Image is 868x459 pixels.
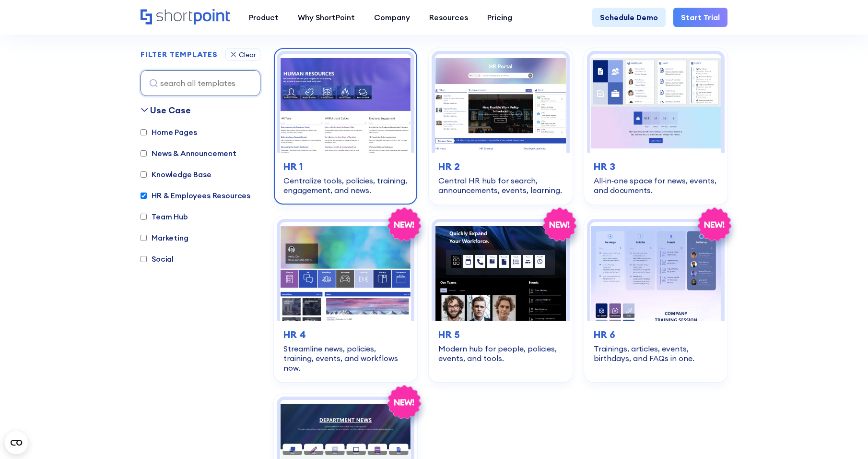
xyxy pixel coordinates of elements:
[283,159,408,174] h3: HR 1
[141,169,211,180] label: Knowledge Base
[141,129,147,135] input: Home Pages
[364,8,420,27] a: Company
[590,222,721,321] img: HR 6 – HR SharePoint Site Template: Trainings, articles, events, birthdays, and FAQs in one.
[435,222,566,321] img: HR 5 – Human Resource Template: Modern hub for people, policies, events, and tools.
[141,235,147,241] input: Marketing
[298,12,355,23] div: Why ShortPoint
[5,431,28,454] button: Open CMP widget
[239,51,256,58] div: Clear
[429,12,468,23] div: Resources
[141,70,260,96] input: search all templates
[429,48,572,205] a: HR 2 - HR Intranet Portal: Central HR hub for search, announcements, events, learning.HR 2Central...
[141,190,250,201] label: HR & Employees Resources
[141,126,197,138] label: Home Pages
[141,193,147,199] input: HR & Employees Resources
[594,327,718,342] h3: HR 6
[592,8,666,27] a: Schedule Demo
[820,413,868,459] iframe: Chat Widget
[141,253,174,265] label: Social
[420,8,478,27] a: Resources
[141,256,147,262] input: Social
[374,12,410,23] div: Company
[280,222,411,321] img: HR 4 – SharePoint HR Intranet Template: Streamline news, policies, training, events, and workflow...
[673,8,727,27] a: Start Trial
[141,171,147,178] input: Knowledge Base
[274,216,417,382] a: HR 4 – SharePoint HR Intranet Template: Streamline news, policies, training, events, and workflow...
[249,12,279,23] div: Product
[150,104,191,117] div: Use Case
[438,344,563,363] div: Modern hub for people, policies, events, and tools.
[141,232,188,243] label: Marketing
[141,9,230,25] a: Home
[584,216,727,382] a: HR 6 – HR SharePoint Site Template: Trainings, articles, events, birthdays, and FAQs in one.HR 6T...
[141,214,147,220] input: Team Hub
[487,12,512,23] div: Pricing
[288,8,364,27] a: Why ShortPoint
[584,48,727,205] a: HR 3 – HR Intranet Template: All‑in‑one space for news, events, and documents.HR 3All‑in‑one spac...
[280,54,411,153] img: HR 1 – Human Resources Template: Centralize tools, policies, training, engagement, and news.
[283,327,408,342] h3: HR 4
[435,54,566,153] img: HR 2 - HR Intranet Portal: Central HR hub for search, announcements, events, learning.
[274,48,417,205] a: HR 1 – Human Resources Template: Centralize tools, policies, training, engagement, and news.HR 1C...
[438,176,563,195] div: Central HR hub for search, announcements, events, learning.
[283,344,408,373] div: Streamline news, policies, training, events, and workflows now.
[438,159,563,174] h3: HR 2
[594,176,718,195] div: All‑in‑one space for news, events, and documents.
[594,159,718,174] h3: HR 3
[283,176,408,195] div: Centralize tools, policies, training, engagement, and news.
[594,344,718,363] div: Trainings, articles, events, birthdays, and FAQs in one.
[429,216,572,382] a: HR 5 – Human Resource Template: Modern hub for people, policies, events, and tools.HR 5Modern hub...
[438,327,563,342] h3: HR 5
[141,150,147,157] input: News & Announcement
[239,8,288,27] a: Product
[478,8,522,27] a: Pricing
[141,50,218,59] h2: FILTER TEMPLATES
[141,147,236,159] label: News & Announcement
[590,54,721,153] img: HR 3 – HR Intranet Template: All‑in‑one space for news, events, and documents.
[141,211,188,222] label: Team Hub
